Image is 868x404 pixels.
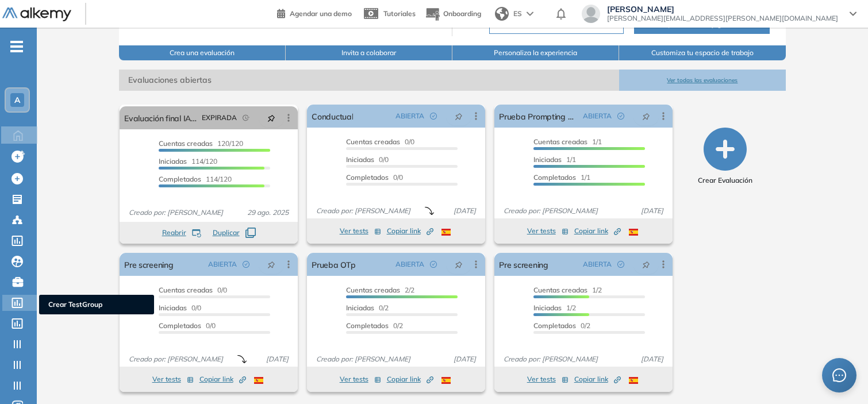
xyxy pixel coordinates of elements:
span: Copiar link [387,374,433,384]
button: pushpin [259,255,284,274]
span: 1/2 [533,286,602,294]
span: Cuentas creadas [346,286,400,294]
span: Agendar una demo [290,9,352,18]
span: Iniciadas [533,155,562,164]
span: ABIERTA [208,259,237,270]
span: [DATE] [449,206,481,216]
span: [DATE] [449,354,481,364]
span: check-circle [243,261,249,268]
span: 29 ago. 2025 [243,207,293,218]
a: Prueba OTp [312,253,355,276]
span: pushpin [455,260,463,269]
span: Tutoriales [383,9,416,18]
span: field-time [243,114,249,121]
span: [PERSON_NAME][EMAIL_ADDRESS][PERSON_NAME][DOMAIN_NAME] [607,14,838,23]
span: Completados [159,175,201,183]
button: Copiar link [574,224,621,238]
button: pushpin [633,255,659,274]
span: Crear Evaluación [698,175,752,186]
button: pushpin [259,109,284,127]
span: 0/2 [346,303,389,312]
span: 0/0 [159,286,227,294]
span: pushpin [267,113,275,122]
span: Completados [533,321,576,330]
span: Cuentas creadas [533,137,587,146]
span: Creado por: [PERSON_NAME] [312,354,415,364]
img: ESP [441,377,451,384]
a: Pre screening [124,253,174,276]
img: ESP [441,229,451,236]
span: 0/2 [533,321,590,330]
span: ABIERTA [395,111,424,121]
img: ESP [629,229,638,236]
span: [PERSON_NAME] [607,5,838,14]
span: Creado por: [PERSON_NAME] [499,354,602,364]
span: Creado por: [PERSON_NAME] [124,207,228,218]
button: Duplicar [213,228,256,238]
span: Copiar link [387,226,433,236]
img: world [495,7,509,21]
span: pushpin [642,111,650,121]
span: check-circle [430,113,437,120]
a: Conductual [312,105,353,128]
span: Onboarding [443,9,481,18]
span: Copiar link [199,374,246,384]
span: Completados [346,321,389,330]
span: 1/1 [533,155,576,164]
img: arrow [527,11,533,16]
span: [DATE] [636,354,668,364]
span: Completados [533,173,576,182]
img: Logo [2,7,71,22]
span: 120/120 [159,139,243,148]
button: Copiar link [574,372,621,386]
span: pushpin [642,260,650,269]
button: Ver todas las evaluaciones [619,70,786,91]
span: pushpin [267,260,275,269]
span: Creado por: [PERSON_NAME] [312,206,415,216]
span: ES [513,9,522,19]
span: Iniciadas [533,303,562,312]
button: Ver tests [340,224,381,238]
span: Copiar link [574,374,621,384]
span: 0/2 [346,321,403,330]
span: Completados [346,173,389,182]
span: A [14,95,20,105]
a: Evaluación final IA Academy | Pomelo [124,106,197,129]
span: 0/0 [346,155,389,164]
span: ABIERTA [583,259,612,270]
span: Completados [159,321,201,330]
span: 0/0 [159,321,216,330]
span: Iniciadas [346,303,374,312]
button: Invita a colaborar [286,45,452,60]
button: Crea una evaluación [119,45,286,60]
button: pushpin [446,255,471,274]
span: Cuentas creadas [159,286,213,294]
button: Ver tests [152,372,194,386]
button: Customiza tu espacio de trabajo [619,45,786,60]
span: 2/2 [346,286,414,294]
span: 1/1 [533,137,602,146]
button: Copiar link [199,372,246,386]
span: Reabrir [162,228,186,238]
a: Agendar una demo [277,6,352,20]
button: Onboarding [425,2,481,26]
button: pushpin [446,107,471,125]
a: Prueba Prompting Básico [499,105,578,128]
span: Copiar link [574,226,621,236]
span: Iniciadas [159,303,187,312]
span: 114/120 [159,175,232,183]
span: [DATE] [636,206,668,216]
span: message [832,368,846,382]
span: Cuentas creadas [346,137,400,146]
span: Crear TestGroup [48,299,145,310]
a: Pre screening [499,253,548,276]
span: 0/0 [159,303,201,312]
i: - [10,45,23,48]
span: check-circle [617,113,624,120]
button: Reabrir [162,228,201,238]
span: EXPIRADA [202,113,237,123]
span: [DATE] [262,354,293,364]
span: Duplicar [213,228,240,238]
img: ESP [254,377,263,384]
button: Copiar link [387,372,433,386]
